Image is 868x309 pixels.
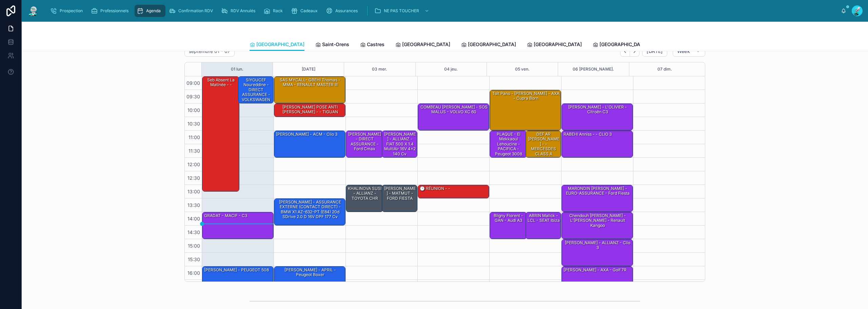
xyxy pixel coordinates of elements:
span: Assurances [335,8,358,14]
span: [GEOGRAPHIC_DATA] [256,41,304,48]
div: [PERSON_NAME] - PEUGEOT 508 [203,267,270,273]
span: 10:00 [186,107,202,113]
a: [GEOGRAPHIC_DATA] [593,38,648,52]
a: Professionnels [89,5,133,17]
div: 🕒 RÉUNION - - [418,185,489,198]
button: 03 mer. [372,62,387,76]
span: 13:00 [186,189,202,194]
div: COMBEAU [PERSON_NAME] - SOS MALUS - VOLVO XC 60 [418,104,489,130]
div: [PERSON_NAME] POSE ANTI [PERSON_NAME] - - TIGUAN [274,104,345,117]
div: Seb absent la matinée - - [203,77,239,88]
span: 16:00 [186,270,202,276]
div: KHALINOVA SUSI - ALLIANZ - TOYOTA CHR [347,186,382,201]
div: [PERSON_NAME] - MATMUT - FORD FIESTA [383,186,417,201]
a: Prospection [48,5,87,17]
span: [GEOGRAPHIC_DATA] [402,41,450,48]
div: DEF AR [PERSON_NAME] - - MERCESDES CLASS A [527,131,561,157]
span: 11:00 [187,134,202,140]
button: Next [630,46,639,57]
div: scrollable content [45,3,841,18]
a: [GEOGRAPHIC_DATA] [461,38,516,52]
div: [PERSON_NAME] - ACM - Clio 3 [275,131,338,137]
span: NE PAS TOUCHER [384,8,419,14]
span: [DATE] [647,48,663,54]
div: [PERSON_NAME] - DIRECT ASSURANCE - ford cmax [346,131,383,157]
div: [PERSON_NAME] - ALLIANZ - FIAT 500 X 1.4 MultiAir 16V 4x2 140 cv [382,131,417,157]
h2: septembre 01 – 07 [189,48,230,55]
div: Chendouh [PERSON_NAME] - L'[PERSON_NAME] - Renault kangoo [563,213,632,229]
a: Agenda [135,5,165,17]
button: 06 [PERSON_NAME]. [573,62,614,76]
div: SAS MYCALL- GBEHI Thomas - MMA - RENAULT MASTER III [274,77,345,103]
span: 14:00 [186,216,202,221]
div: 🕒 RÉUNION - - [419,186,451,192]
span: [GEOGRAPHIC_DATA] [534,41,582,48]
span: 09:00 [185,80,202,86]
a: Confirmation RDV [167,5,218,17]
div: RABEHI Anniss - - CLIO 3 [563,131,612,137]
div: [PERSON_NAME] - ACM - Clio 3 [274,131,345,157]
div: [PERSON_NAME] - MATMUT - FORD FIESTA [382,185,417,212]
div: Bligny Florent - GAN - Audi A3 [491,213,526,224]
span: [GEOGRAPHIC_DATA] [599,41,648,48]
div: [PERSON_NAME] - DIRECT ASSURANCE - ford cmax [347,131,382,152]
div: [PERSON_NAME] - L'OLIVIER - Citroën c3 [563,104,632,115]
span: Castres [367,41,384,48]
div: [PERSON_NAME] - ASSURANCE EXTERNE (CONTACT DIRECT) - BMW X1 AZ-632-PT (E84) 20d sDrive 2.0 d 16V ... [275,199,345,220]
a: [GEOGRAPHIC_DATA] [395,38,450,52]
div: [PERSON_NAME] - ALLIANZ - Clio 3 [562,239,633,266]
a: Saint-Orens [315,38,349,52]
div: [PERSON_NAME] - AXA - Golf 7R [562,267,633,293]
div: [PERSON_NAME] - ASSURANCE EXTERNE (CONTACT DIRECT) - BMW X1 AZ-632-PT (E84) 20d sDrive 2.0 d 16V ... [274,199,345,225]
span: Professionnels [100,8,129,14]
div: [PERSON_NAME] - APRIL - Peugeot boxer [274,267,345,293]
span: 11:30 [187,148,202,154]
button: 05 ven. [515,62,530,76]
a: Assurances [324,5,362,17]
div: [PERSON_NAME] - PEUGEOT 508 [202,267,273,293]
div: DEF AR [PERSON_NAME] - - MERCESDES CLASS A [526,131,561,157]
button: 04 jeu. [444,62,458,76]
button: 01 lun. [231,62,243,76]
a: Castres [360,38,384,52]
a: Rack [261,5,288,17]
a: NE PAS TOUCHER [372,5,433,17]
a: Cadeaux [289,5,322,17]
div: ABRIN Malick - LCL - SEAT Ibiza [527,213,561,224]
span: Agenda [146,8,161,14]
div: SAS MYCALL- GBEHI Thomas - MMA - RENAULT MASTER III [275,77,345,88]
span: Cadeaux [300,8,318,14]
div: Toit pano - [PERSON_NAME] - AXA - cupra born [490,90,561,130]
div: MARONDIN [PERSON_NAME] - EURO-ASSURANCE - Ford fiesta [563,186,632,197]
img: App logo [27,5,39,16]
span: 10:30 [186,121,202,127]
div: [PERSON_NAME] - ALLIANZ - FIAT 500 X 1.4 MultiAir 16V 4x2 140 cv [383,131,417,157]
div: MARONDIN [PERSON_NAME] - EURO-ASSURANCE - Ford fiesta [562,185,633,212]
a: RDV Annulés [219,5,260,17]
span: 12:30 [186,175,202,181]
div: [PERSON_NAME] - L'OLIVIER - Citroën c3 [562,104,633,130]
div: [PERSON_NAME] - ALLIANZ - Clio 3 [563,240,632,251]
button: Back [620,46,630,57]
div: GRADAT - MACIF - C3 [203,213,248,219]
span: Rack [273,8,283,14]
div: PLAQUE - El Mekkaoui Lehoucine - PACIFICA - peugeot 3008 [490,131,527,157]
div: GRADAT - MACIF - C3 [202,212,273,239]
div: KHALINOVA SUSI - ALLIANZ - TOYOTA CHR [346,185,383,212]
div: Chendouh [PERSON_NAME] - L'[PERSON_NAME] - Renault kangoo [562,212,633,239]
button: [DATE] [302,62,315,76]
div: Bligny Florent - GAN - Audi A3 [490,212,527,239]
span: Saint-Orens [322,41,349,48]
span: RDV Annulés [231,8,255,14]
div: Seb absent la matinée - - [202,77,239,191]
span: Prospection [60,8,83,14]
div: RABEHI Anniss - - CLIO 3 [562,131,633,157]
a: [GEOGRAPHIC_DATA] [250,38,304,51]
button: Week [673,46,705,57]
button: 07 dim. [657,62,672,76]
span: Week [677,48,690,54]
